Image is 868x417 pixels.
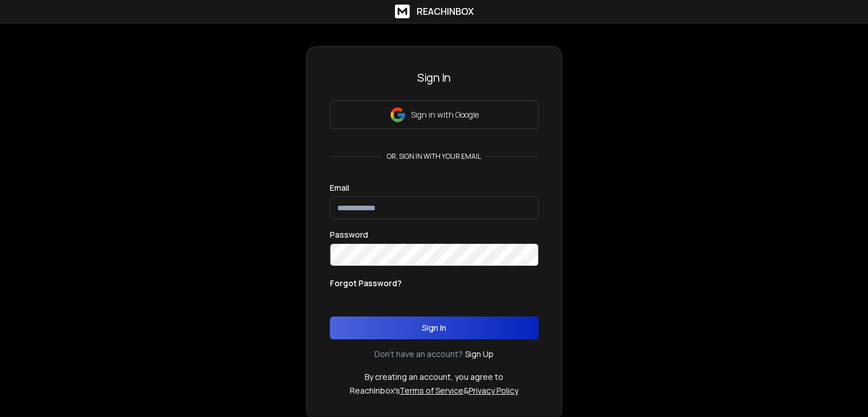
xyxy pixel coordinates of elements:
p: Forgot Password? [330,278,402,289]
a: Sign Up [465,348,494,360]
button: Sign in with Google [330,101,539,129]
label: Email [330,184,349,192]
h3: Sign In [330,70,539,86]
button: Sign In [330,316,539,339]
a: Privacy Policy [469,385,518,396]
label: Password [330,231,368,239]
a: ReachInbox [395,5,474,18]
h1: ReachInbox [417,5,474,18]
p: or, sign in with your email [382,152,486,161]
a: Terms of Service [399,385,463,396]
p: Sign in with Google [411,109,479,121]
p: Don't have an account? [374,348,463,360]
p: ReachInbox's & [350,385,518,396]
p: By creating an account, you agree to [365,371,503,383]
